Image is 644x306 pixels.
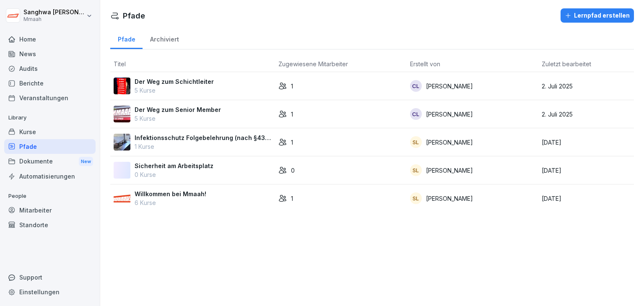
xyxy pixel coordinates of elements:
a: Pfade [110,28,143,49]
p: People [4,189,96,203]
p: [DATE] [542,166,631,175]
a: Mitarbeiter [4,203,96,218]
div: CL [410,108,422,120]
p: 1 [291,194,293,203]
img: mnj845h9lldl1ujuaevdgbbe.png [114,134,130,150]
p: 1 [291,82,293,91]
a: Home [4,32,96,47]
p: [PERSON_NAME] [426,110,473,119]
div: SL [410,192,422,204]
img: qr5z7n6hx5oqeyfl8s21burq.png [114,106,130,122]
p: Der Weg zum Schichtleiter [135,77,214,86]
p: Sanghwa [PERSON_NAME] [23,9,85,16]
p: [PERSON_NAME] [426,166,473,175]
img: b636k1mdfmci2kdxgx7zc61r.png [114,190,130,207]
span: Titel [114,60,126,67]
a: Automatisierungen [4,169,96,184]
a: DokumenteNew [4,154,96,169]
p: 5 Kurse [135,114,221,123]
a: Standorte [4,218,96,232]
span: Zugewiesene Mitarbeiter [278,60,348,67]
div: Dokumente [4,154,96,169]
div: SL [410,164,422,176]
a: Pfade [4,139,96,154]
a: News [4,47,96,61]
p: [DATE] [542,138,631,147]
p: [PERSON_NAME] [426,82,473,91]
p: Willkommen bei Mmaah! [135,189,206,198]
p: 6 Kurse [135,198,206,207]
p: Infektionsschutz Folgebelehrung (nach §43 IfSG) [135,133,272,142]
p: Sicherheit am Arbeitsplatz [135,161,213,170]
p: 1 [291,138,293,147]
p: Library [4,111,96,124]
a: Archiviert [143,28,186,49]
span: Erstellt von [410,60,440,67]
p: Der Weg zum Senior Member [135,105,221,114]
p: 1 Kurse [135,142,272,151]
span: Zuletzt bearbeitet [542,60,591,67]
p: 2. Juli 2025 [542,82,631,91]
p: [PERSON_NAME] [426,194,473,203]
a: Veranstaltungen [4,91,96,105]
a: Einstellungen [4,285,96,299]
p: 2. Juli 2025 [542,110,631,119]
div: CL [410,80,422,92]
p: Mmaah [23,16,85,22]
a: Berichte [4,76,96,91]
div: Lernpfad erstellen [565,11,630,20]
img: izyii0lu050cgh2urtcnfvza.png [114,78,130,94]
h1: Pfade [123,10,145,21]
p: 0 Kurse [135,170,213,179]
div: New [79,157,93,166]
a: Audits [4,61,96,76]
div: Support [4,270,96,285]
p: 5 Kurse [135,86,214,95]
div: SL [410,136,422,148]
button: Lernpfad erstellen [561,8,634,23]
a: Kurse [4,124,96,139]
p: [DATE] [542,194,631,203]
p: [PERSON_NAME] [426,138,473,147]
p: 0 [291,166,295,175]
p: 1 [291,110,293,119]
